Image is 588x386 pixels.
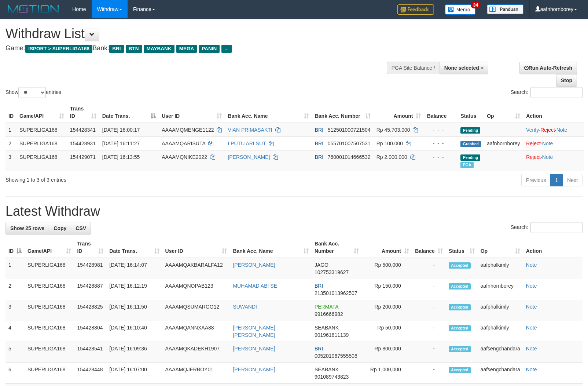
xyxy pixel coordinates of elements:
[526,283,537,289] a: Note
[445,4,476,15] img: Button%20Memo.svg
[74,321,106,342] td: 154428804
[523,150,584,171] td: ·
[523,102,584,123] th: Action
[102,154,140,160] span: [DATE] 16:13:55
[460,162,473,168] span: Marked by aafsengchandara
[315,332,349,338] span: Copy 901961811139 to clipboard
[460,141,481,147] span: Grabbed
[162,342,230,363] td: AAAAMQKADEKH1907
[233,367,275,372] a: [PERSON_NAME]
[5,204,583,219] h1: Latest Withdraw
[5,279,25,300] td: 2
[144,45,174,53] span: MAYBANK
[556,74,577,87] a: Stop
[376,141,403,146] span: Rp 100.000
[412,237,446,258] th: Balance: activate to sort column ascending
[315,367,339,372] span: SEABANK
[5,4,61,15] img: MOTION_logo.png
[18,87,46,98] select: Showentries
[362,237,412,258] th: Amount: activate to sort column ascending
[412,363,446,384] td: -
[25,237,74,258] th: Game/API: activate to sort column ascending
[362,258,412,279] td: Rp 500,000
[530,222,583,233] input: Search:
[106,363,162,384] td: [DATE] 16:07:00
[550,174,563,186] a: 1
[16,123,67,137] td: SUPERLIGA168
[362,321,412,342] td: Rp 50,000
[102,127,140,133] span: [DATE] 16:00:17
[376,154,407,160] span: Rp 2.000.000
[228,154,270,160] a: [PERSON_NAME]
[542,154,553,160] a: Note
[556,127,567,133] a: Note
[54,225,66,231] span: Copy
[159,102,225,123] th: User ID: activate to sort column ascending
[449,304,471,310] span: Accepted
[106,258,162,279] td: [DATE] 16:14:07
[449,262,471,269] span: Accepted
[25,321,74,342] td: SUPERLIGA168
[25,258,74,279] td: SUPERLIGA168
[460,154,480,161] span: Pending
[16,150,67,171] td: SUPERLIGA168
[109,45,124,53] span: BRI
[471,2,481,8] span: 34
[315,311,343,317] span: Copy 9916666982 to clipboard
[5,300,25,321] td: 3
[449,283,471,289] span: Accepted
[70,154,96,160] span: 154429071
[315,346,323,352] span: BRI
[526,325,537,331] a: Note
[70,141,96,146] span: 154428931
[228,127,272,133] a: VIAN PRIMASAKTI
[5,363,25,384] td: 6
[424,102,457,123] th: Balance
[233,283,277,289] a: MUHAMAD ABI SE
[233,304,257,310] a: SUWANDI
[5,222,49,234] a: Show 25 rows
[328,127,371,133] span: Copy 512501000721504 to clipboard
[460,127,480,134] span: Pending
[25,279,74,300] td: SUPERLIGA168
[315,283,323,289] span: BRI
[230,237,312,258] th: Bank Acc. Name: activate to sort column ascending
[25,342,74,363] td: SUPERLIGA168
[315,262,328,268] span: JAGO
[315,290,357,296] span: Copy 213501013962507 to clipboard
[478,300,523,321] td: aafphalkimly
[5,102,16,123] th: ID
[412,300,446,321] td: -
[484,102,523,123] th: Op: activate to sort column ascending
[315,141,323,146] span: BRI
[74,279,106,300] td: 154428887
[315,325,339,331] span: SEABANK
[478,363,523,384] td: aafsengchandara
[99,102,159,123] th: Date Trans.: activate to sort column descending
[67,102,99,123] th: Trans ID: activate to sort column ascending
[5,45,385,52] h4: Game: Bank:
[233,325,275,338] a: [PERSON_NAME] [PERSON_NAME]
[5,136,16,150] td: 2
[5,173,239,183] div: Showing 1 to 3 of 3 entries
[76,225,86,231] span: CSV
[427,153,455,161] div: - - -
[106,279,162,300] td: [DATE] 16:12:19
[315,154,323,160] span: BRI
[511,87,583,98] label: Search:
[106,300,162,321] td: [DATE] 16:11:50
[25,300,74,321] td: SUPERLIGA168
[16,102,67,123] th: Game/API: activate to sort column ascending
[5,26,385,41] h1: Withdraw List
[74,300,106,321] td: 154428825
[315,269,349,275] span: Copy 102753319627 to clipboard
[449,325,471,331] span: Accepted
[126,45,142,53] span: BTN
[446,237,478,258] th: Status: activate to sort column ascending
[74,342,106,363] td: 154428541
[102,141,140,146] span: [DATE] 16:11:27
[5,87,61,98] label: Show entries
[449,346,471,352] span: Accepted
[225,102,312,123] th: Bank Acc. Name: activate to sort column ascending
[526,154,541,160] a: Reject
